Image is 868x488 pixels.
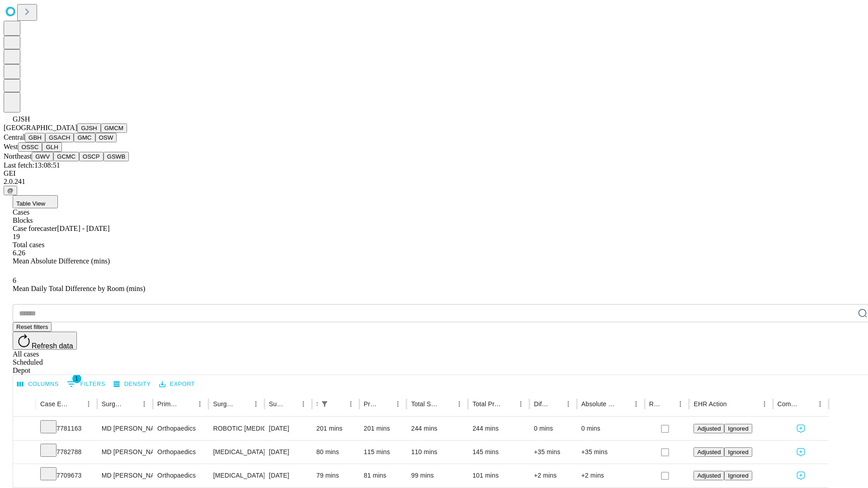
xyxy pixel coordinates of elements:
[13,257,110,265] span: Mean Absolute Difference (mins)
[13,241,44,249] span: Total cases
[18,445,31,460] button: Expand
[125,398,138,410] button: Sort
[364,417,402,440] div: 201 mins
[693,424,724,433] button: Adjusted
[411,400,439,408] div: Total Scheduled Duration
[284,398,297,410] button: Sort
[111,377,153,391] button: Density
[45,133,74,142] button: GSACH
[581,417,640,440] div: 0 mins
[157,464,204,487] div: Orthopaedics
[534,441,572,464] div: +35 mins
[157,441,204,464] div: Orthopaedics
[13,233,20,240] span: 19
[7,187,14,194] span: @
[697,425,721,432] span: Adjusted
[269,441,307,464] div: [DATE]
[318,398,331,410] div: 1 active filter
[472,400,501,408] div: Total Predicted Duration
[581,400,616,408] div: Absolute Difference
[297,398,310,410] button: Menu
[213,441,259,464] div: [MEDICAL_DATA] [MEDICAL_DATA]
[13,322,52,332] button: Reset filters
[13,115,30,123] span: GJSH
[18,468,31,484] button: Expand
[758,398,771,410] button: Menu
[104,152,129,161] button: GSWB
[102,400,124,408] div: Surgeon Name
[16,324,48,330] span: Reset filters
[411,417,463,440] div: 244 mins
[697,449,721,455] span: Adjusted
[728,472,748,479] span: Ignored
[193,398,206,410] button: Menu
[250,398,262,410] button: Menu
[157,377,197,391] button: Export
[379,398,392,410] button: Sort
[534,464,572,487] div: +2 mins
[32,342,73,350] span: Refresh data
[440,398,453,410] button: Sort
[213,464,259,487] div: [MEDICAL_DATA] WITH [MEDICAL_DATA] REPAIR
[13,225,57,232] span: Case forecaster
[57,225,109,232] span: [DATE] - [DATE]
[534,400,548,408] div: Difference
[157,417,204,440] div: Orthopaedics
[411,464,463,487] div: 99 mins
[581,464,640,487] div: +2 mins
[674,398,687,410] button: Menu
[95,133,117,142] button: OSW
[814,398,826,410] button: Menu
[697,472,721,479] span: Adjusted
[562,398,575,410] button: Menu
[4,124,77,131] span: [GEOGRAPHIC_DATA]
[13,332,77,350] button: Refresh data
[318,398,331,410] button: Show filters
[101,123,127,133] button: GMCM
[364,400,378,408] div: Predicted In Room Duration
[15,377,61,391] button: Select columns
[453,398,466,410] button: Menu
[74,133,95,142] button: GMC
[332,398,344,410] button: Sort
[40,464,93,487] div: 7709673
[4,161,60,169] span: Last fetch: 13:08:51
[53,152,79,161] button: GCMC
[213,417,259,440] div: ROBOTIC [MEDICAL_DATA] KNEE TOTAL
[18,421,31,437] button: Expand
[13,249,25,257] span: 6.26
[724,471,752,480] button: Ignored
[316,464,355,487] div: 79 mins
[514,398,527,410] button: Menu
[801,398,814,410] button: Sort
[316,400,317,408] div: Scheduled In Room Duration
[316,441,355,464] div: 80 mins
[411,441,463,464] div: 110 mins
[693,447,724,457] button: Adjusted
[728,425,748,432] span: Ignored
[549,398,562,410] button: Sort
[65,377,108,391] button: Show filters
[269,400,283,408] div: Surgery Date
[102,464,148,487] div: MD [PERSON_NAME] [PERSON_NAME] Md
[364,441,402,464] div: 115 mins
[472,464,525,487] div: 101 mins
[728,398,741,410] button: Sort
[364,464,402,487] div: 81 mins
[316,417,355,440] div: 201 mins
[693,400,726,408] div: EHR Action
[72,374,81,383] span: 1
[4,133,25,141] span: Central
[4,152,32,160] span: Northeast
[40,441,93,464] div: 7782788
[4,178,864,186] div: 2.0.241
[13,285,145,292] span: Mean Daily Total Difference by Room (mins)
[138,398,151,410] button: Menu
[4,143,18,150] span: West
[102,417,148,440] div: MD [PERSON_NAME] [PERSON_NAME] Md
[213,400,236,408] div: Surgery Name
[693,471,724,480] button: Adjusted
[40,400,69,408] div: Case Epic Id
[630,398,642,410] button: Menu
[724,424,752,433] button: Ignored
